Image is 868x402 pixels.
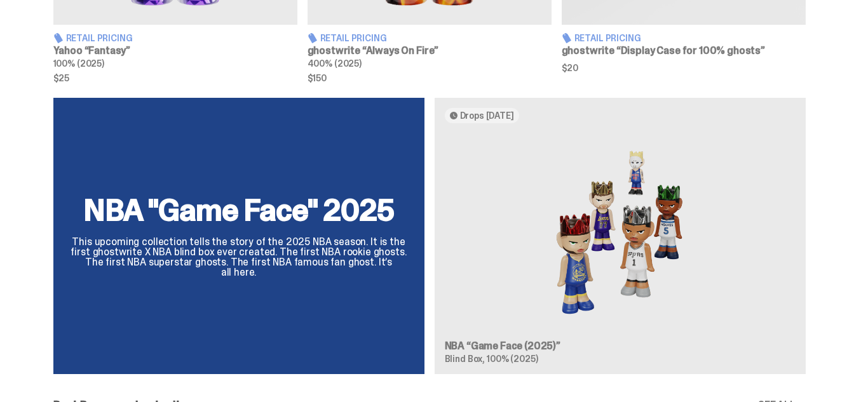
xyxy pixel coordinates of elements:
h3: ghostwrite “Always On Fire” [308,46,552,56]
span: Retail Pricing [320,34,387,43]
h3: Yahoo “Fantasy” [53,46,297,56]
span: Drops [DATE] [460,111,514,121]
span: 400% (2025) [308,58,362,69]
h3: ghostwrite “Display Case for 100% ghosts” [562,46,806,56]
span: 100% (2025) [53,58,104,69]
span: Retail Pricing [574,34,641,43]
h3: NBA “Game Face (2025)” [445,341,796,351]
p: This upcoming collection tells the story of the 2025 NBA season. It is the first ghostwrite X NBA... [69,237,409,278]
span: $25 [53,74,297,83]
span: $20 [562,64,806,72]
img: Game Face (2025) [445,133,796,331]
span: Retail Pricing [66,34,133,43]
h2: NBA "Game Face" 2025 [69,195,409,225]
span: 100% (2025) [487,353,538,365]
span: Blind Box, [445,353,485,365]
span: $150 [308,74,552,83]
